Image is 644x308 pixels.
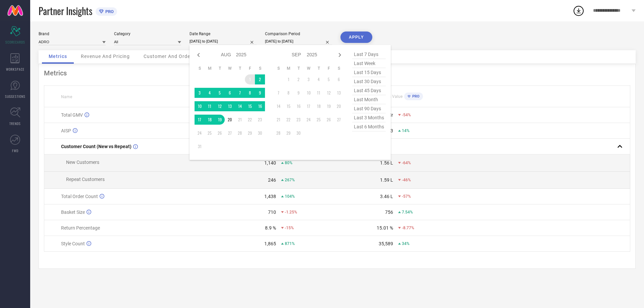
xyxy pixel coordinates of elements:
span: TRENDS [9,121,21,126]
div: Category [114,32,181,36]
span: PRO [104,9,114,14]
td: Tue Aug 05 2025 [215,88,225,98]
td: Wed Aug 20 2025 [225,115,235,125]
span: 871% [285,241,295,246]
div: Comparison Period [265,32,332,36]
td: Sun Sep 14 2025 [273,101,283,111]
td: Fri Sep 26 2025 [324,115,334,125]
span: -57% [402,194,411,199]
span: Customer Count (New vs Repeat) [61,144,131,149]
td: Sat Aug 30 2025 [255,128,265,138]
td: Mon Sep 22 2025 [283,115,293,125]
span: SUGGESTIONS [5,94,25,99]
td: Mon Sep 08 2025 [283,88,293,98]
td: Fri Sep 12 2025 [324,88,334,98]
div: Previous month [195,51,203,59]
input: Select comparison period [265,38,332,45]
td: Sat Sep 27 2025 [334,115,344,125]
span: -15% [285,226,294,230]
td: Sun Sep 28 2025 [273,128,283,138]
div: 3.46 L [380,194,393,199]
td: Mon Aug 11 2025 [205,101,215,111]
td: Fri Aug 22 2025 [245,115,255,125]
span: last 6 months [352,122,386,131]
td: Wed Sep 03 2025 [304,74,314,84]
div: Open download list [573,5,585,17]
td: Thu Aug 07 2025 [235,88,245,98]
td: Mon Aug 18 2025 [205,115,215,125]
th: Tuesday [293,66,304,71]
td: Thu Sep 18 2025 [314,101,324,111]
div: Next month [336,51,344,59]
div: 1.59 L [380,177,393,183]
div: 1,140 [264,160,276,166]
span: last 3 months [352,113,386,122]
td: Sat Aug 23 2025 [255,115,265,125]
span: 80% [285,161,292,165]
th: Thursday [314,66,324,71]
td: Sun Aug 03 2025 [195,88,205,98]
div: Brand [39,32,106,36]
td: Sat Sep 13 2025 [334,88,344,98]
td: Sun Sep 07 2025 [273,88,283,98]
th: Wednesday [225,66,235,71]
td: Wed Sep 10 2025 [304,88,314,98]
div: 1,865 [264,241,276,246]
span: last 45 days [352,86,386,95]
button: APPLY [340,32,372,43]
td: Sat Aug 02 2025 [255,74,265,84]
th: Sunday [195,66,205,71]
td: Tue Sep 16 2025 [293,101,304,111]
span: PRO [411,94,420,99]
span: -46% [402,178,411,182]
th: Saturday [334,66,344,71]
span: -1.25% [285,210,297,214]
div: 1,438 [264,194,276,199]
span: Revenue And Pricing [81,54,130,59]
td: Sat Sep 06 2025 [334,74,344,84]
div: 8.9 % [265,225,276,231]
td: Wed Aug 06 2025 [225,88,235,98]
td: Mon Aug 04 2025 [205,88,215,98]
span: Total GMV [61,112,83,118]
span: SCORECARDS [5,40,25,45]
td: Fri Aug 29 2025 [245,128,255,138]
td: Tue Aug 12 2025 [215,101,225,111]
span: last 30 days [352,77,386,86]
td: Fri Sep 19 2025 [324,101,334,111]
td: Thu Sep 11 2025 [314,88,324,98]
th: Monday [205,66,215,71]
th: Friday [324,66,334,71]
span: Basket Size [61,209,85,215]
td: Tue Aug 26 2025 [215,128,225,138]
span: 34% [402,241,410,246]
td: Sun Aug 24 2025 [195,128,205,138]
span: FWD [12,148,18,153]
td: Tue Sep 23 2025 [293,115,304,125]
span: Metrics [49,54,67,59]
td: Fri Aug 08 2025 [245,88,255,98]
div: 35,589 [379,241,393,246]
span: WORKSPACE [6,67,24,72]
th: Thursday [235,66,245,71]
span: last month [352,95,386,104]
span: 267% [285,178,295,182]
td: Sun Aug 31 2025 [195,141,205,151]
td: Sun Aug 17 2025 [195,115,205,125]
span: last 90 days [352,104,386,113]
th: Monday [283,66,293,71]
span: -8.77% [402,226,414,230]
td: Mon Sep 29 2025 [283,128,293,138]
div: Metrics [44,69,630,77]
span: New Customers [66,160,99,165]
td: Thu Sep 25 2025 [314,115,324,125]
td: Wed Aug 13 2025 [225,101,235,111]
td: Tue Sep 02 2025 [293,74,304,84]
span: last 7 days [352,50,386,59]
td: Sat Aug 16 2025 [255,101,265,111]
th: Sunday [273,66,283,71]
div: Date Range [190,32,257,36]
td: Tue Sep 30 2025 [293,128,304,138]
th: Saturday [255,66,265,71]
span: 104% [285,194,295,199]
